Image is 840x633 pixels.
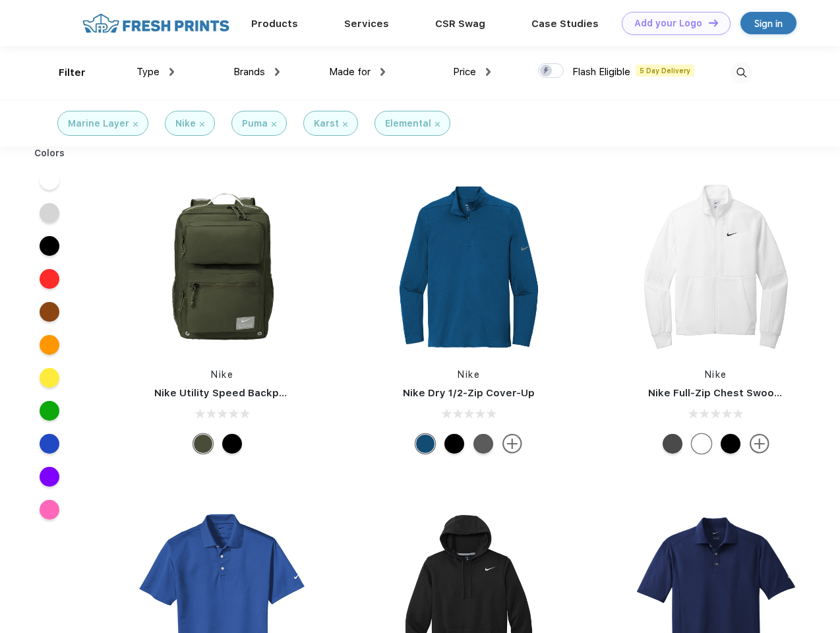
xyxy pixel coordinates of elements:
[648,387,824,399] a: Nike Full-Zip Chest Swoosh Jacket
[135,179,310,355] img: func=resize&h=266
[251,18,298,30] a: Products
[458,369,480,380] a: Nike
[175,117,196,131] div: Nike
[211,369,233,380] a: Nike
[709,19,718,26] img: DT
[193,434,213,454] div: Cargo Khaki
[169,68,174,76] img: dropdown.png
[222,434,242,454] div: Black
[133,122,138,127] img: filter_cancel.svg
[502,434,522,454] img: more.svg
[403,387,535,399] a: Nike Dry 1/2-Zip Cover-Up
[628,179,804,355] img: func=resize&h=266
[692,434,711,454] div: White
[136,66,160,78] span: Type
[663,434,682,454] div: Anthracite
[435,122,440,127] img: filter_cancel.svg
[344,18,389,30] a: Services
[453,66,476,78] span: Price
[272,122,276,127] img: filter_cancel.svg
[750,434,769,454] img: more.svg
[59,65,86,80] div: Filter
[486,68,491,76] img: dropdown.png
[329,66,371,78] span: Made for
[636,65,694,76] span: 5 Day Delivery
[435,18,485,30] a: CSR Swag
[233,66,265,78] span: Brands
[415,434,435,454] div: Gym Blue
[740,12,796,34] a: Sign in
[200,122,204,127] img: filter_cancel.svg
[754,16,783,31] div: Sign in
[731,62,752,84] img: desktop_search.svg
[78,12,233,35] img: fo%20logo%202.webp
[242,117,268,131] div: Puma
[314,117,339,131] div: Karst
[473,434,493,454] div: Black Heather
[24,146,75,160] div: Colors
[381,179,556,355] img: func=resize&h=266
[385,117,431,131] div: Elemental
[275,68,280,76] img: dropdown.png
[343,122,347,127] img: filter_cancel.svg
[68,117,129,131] div: Marine Layer
[572,66,630,78] span: Flash Eligible
[154,387,297,399] a: Nike Utility Speed Backpack
[444,434,464,454] div: Black
[721,434,740,454] div: Black
[380,68,385,76] img: dropdown.png
[634,18,702,29] div: Add your Logo
[705,369,727,380] a: Nike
